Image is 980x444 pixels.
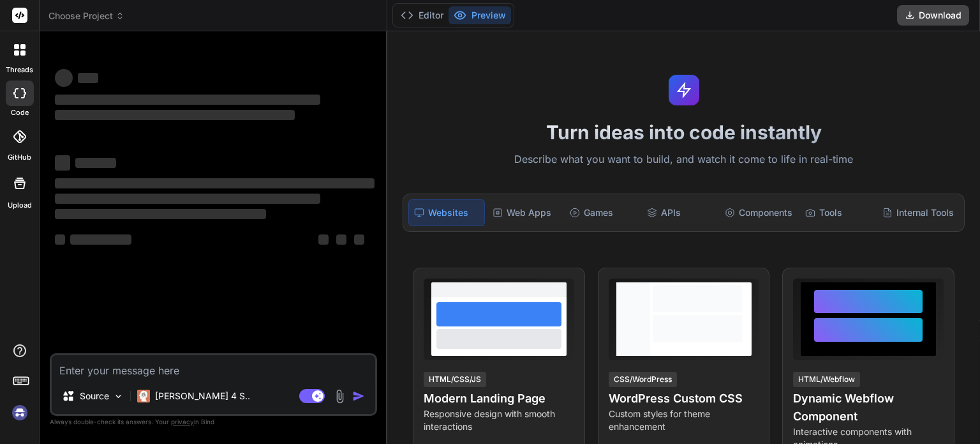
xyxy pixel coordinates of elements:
p: Custom styles for theme enhancement [609,408,759,433]
p: [PERSON_NAME] 4 S.. [155,390,250,402]
span: ‌ [55,95,320,105]
button: Download [897,5,969,26]
p: Source [80,390,109,402]
img: attachment [332,389,347,404]
div: HTML/CSS/JS [424,372,486,387]
span: ‌ [55,69,73,87]
div: Components [720,199,798,226]
h1: Turn ideas into code instantly [395,121,972,144]
div: Games [565,199,639,226]
span: ‌ [55,110,295,120]
button: Preview [449,6,511,24]
div: Websites [408,199,484,226]
span: ‌ [354,234,364,245]
img: Claude 4 Sonnet [137,390,150,402]
div: CSS/WordPress [609,372,677,387]
span: privacy [171,418,194,425]
div: Internal Tools [877,199,959,226]
span: ‌ [336,234,346,245]
span: ‌ [55,178,375,188]
button: Editor [396,6,449,24]
p: Describe what you want to build, and watch it come to life in real-time [395,151,972,168]
span: Choose Project [48,10,124,22]
span: ‌ [55,234,65,245]
h4: Modern Landing Page [424,390,574,408]
div: Tools [800,199,875,226]
span: ‌ [75,158,116,168]
img: Pick Models [113,391,124,402]
span: ‌ [55,194,320,204]
span: ‌ [78,73,98,83]
label: Upload [8,200,32,211]
label: code [11,107,29,118]
label: threads [6,65,33,75]
span: ‌ [70,234,131,245]
h4: WordPress Custom CSS [609,390,759,408]
div: APIs [642,199,716,226]
span: ‌ [55,155,70,171]
h4: Dynamic Webflow Component [793,390,944,425]
label: GitHub [8,152,31,163]
span: ‌ [318,234,329,245]
img: signin [9,402,31,424]
p: Always double-check its answers. Your in Bind [50,416,377,428]
span: ‌ [55,209,266,219]
p: Responsive design with smooth interactions [424,408,574,433]
div: Web Apps [487,199,562,226]
div: HTML/Webflow [793,372,860,387]
img: icon [352,390,365,402]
